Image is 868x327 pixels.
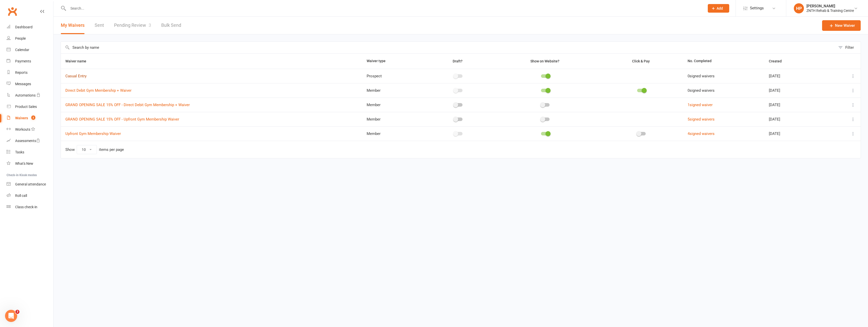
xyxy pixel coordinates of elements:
[7,101,53,112] a: Product Sales
[362,126,425,141] td: Member
[15,150,24,154] div: Tasks
[15,310,19,314] span: 3
[632,59,650,63] span: Click & Pay
[7,201,53,213] a: Class kiosk mode
[65,117,179,122] a: GRAND OPENING SALE 15% OFF - Upfront Gym Membership Waiver
[7,147,53,158] a: Tasks
[7,56,53,67] a: Payments
[764,83,826,98] td: [DATE]
[15,205,37,209] div: Class check-in
[845,44,854,51] div: Filter
[688,88,715,93] span: 0 signed waivers
[61,17,85,34] button: My Waivers
[65,59,92,63] span: Waiver name
[15,25,33,29] div: Dashboard
[769,58,787,64] button: Created
[7,179,53,190] a: General attendance kiosk mode
[7,33,53,44] a: People
[15,127,30,131] div: Workouts
[362,54,425,69] th: Waiver type
[688,117,715,122] a: 5signed waivers
[99,148,124,152] div: items per page
[822,20,861,31] a: New Waiver
[31,115,35,120] span: 3
[95,17,104,34] a: Sent
[362,69,425,83] td: Prospect
[65,74,87,78] a: Casual Entry
[7,67,53,78] a: Reports
[15,105,37,109] div: Product Sales
[7,44,53,56] a: Calendar
[15,161,33,166] div: What's New
[628,58,655,64] button: Click & Pay
[149,22,151,28] span: 3
[67,5,701,12] input: Search...
[362,98,425,112] td: Member
[15,82,31,86] div: Messages
[453,59,463,63] span: Draft?
[7,135,53,147] a: Assessments
[750,3,764,14] span: Settings
[764,69,826,83] td: [DATE]
[362,83,425,98] td: Member
[15,48,29,52] div: Calendar
[65,145,124,154] div: Show
[15,93,36,97] div: Automations
[708,4,729,13] button: Add
[15,71,28,75] div: Reports
[15,36,26,40] div: People
[764,98,826,112] td: [DATE]
[717,6,723,10] span: Add
[61,42,836,53] input: Search by name
[65,88,131,93] a: Direct Debit Gym Membership + Waiver
[15,139,40,143] div: Assessments
[114,17,151,34] a: Pending Review3
[688,131,715,136] a: 4signed waivers
[683,54,765,69] th: No. Completed
[7,21,53,33] a: Dashboard
[806,4,854,8] div: [PERSON_NAME]
[15,116,28,120] div: Waivers
[65,131,121,136] a: Upfront Gym Membership Waiver
[769,59,787,63] span: Created
[7,190,53,201] a: Roll call
[448,58,468,64] button: Draft?
[530,59,559,63] span: Show on Website?
[764,126,826,141] td: [DATE]
[794,3,804,13] div: HP
[526,58,565,64] button: Show on Website?
[688,74,715,78] span: 0 signed waivers
[7,90,53,101] a: Automations
[362,112,425,126] td: Member
[65,103,190,107] a: GRAND OPENING SALE 15% OFF - Direct Debit Gym Membership + Waiver
[688,103,713,107] a: 1signed waiver
[6,5,19,18] a: Clubworx
[15,59,31,63] div: Payments
[15,194,27,198] div: Roll call
[806,8,854,13] div: ZNTH Rehab & Training Centre
[5,310,17,322] iframe: Intercom live chat
[7,112,53,124] a: Waivers 3
[15,182,46,186] div: General attendance
[65,58,92,64] button: Waiver name
[764,112,826,126] td: [DATE]
[7,158,53,169] a: What's New
[836,42,861,53] button: Filter
[7,124,53,135] a: Workouts
[7,78,53,90] a: Messages
[161,17,181,34] a: Bulk Send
